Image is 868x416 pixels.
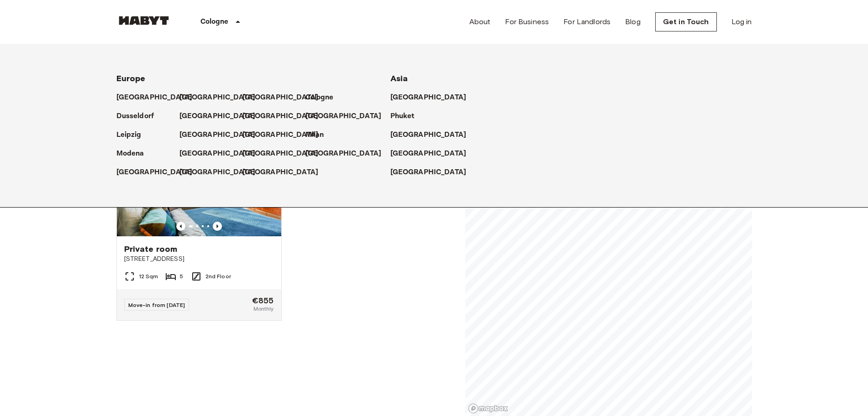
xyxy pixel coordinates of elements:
[242,111,328,122] a: [GEOGRAPHIC_DATA]
[468,403,508,414] a: Mapbox logo
[200,16,229,27] p: Cologne
[116,16,171,25] img: Habyt
[305,148,391,159] a: [GEOGRAPHIC_DATA]
[179,167,265,178] a: [GEOGRAPHIC_DATA]
[116,167,202,178] a: [GEOGRAPHIC_DATA]
[179,148,256,159] p: [GEOGRAPHIC_DATA]
[390,148,476,159] a: [GEOGRAPHIC_DATA]
[242,148,328,159] a: [GEOGRAPHIC_DATA]
[242,130,328,140] a: [GEOGRAPHIC_DATA]
[305,148,382,159] p: [GEOGRAPHIC_DATA]
[116,148,153,159] a: Modena
[390,130,476,140] a: [GEOGRAPHIC_DATA]
[242,167,328,178] a: [GEOGRAPHIC_DATA]
[179,111,256,122] p: [GEOGRAPHIC_DATA]
[242,92,319,103] p: [GEOGRAPHIC_DATA]
[179,148,265,159] a: [GEOGRAPHIC_DATA]
[139,272,158,281] span: 12 Sqm
[390,111,424,122] a: Phuket
[390,148,467,159] p: [GEOGRAPHIC_DATA]
[124,244,178,255] span: Private room
[242,111,319,122] p: [GEOGRAPHIC_DATA]
[305,130,324,140] p: Milan
[116,130,151,140] a: Leipzig
[116,130,142,140] p: Leipzig
[390,92,467,103] p: [GEOGRAPHIC_DATA]
[179,130,256,140] p: [GEOGRAPHIC_DATA]
[116,111,154,122] p: Dusseldorf
[179,167,256,178] p: [GEOGRAPHIC_DATA]
[390,167,467,178] p: [GEOGRAPHIC_DATA]
[176,222,185,231] button: Previous image
[116,126,282,321] a: Marketing picture of unit DE-07-006-001-05HFPrevious imagePrevious imagePrivate room[STREET_ADDRE...
[179,130,265,140] a: [GEOGRAPHIC_DATA]
[305,92,343,103] a: Cologne
[242,130,319,140] p: [GEOGRAPHIC_DATA]
[116,167,193,178] p: [GEOGRAPHIC_DATA]
[116,73,146,83] span: Europe
[625,16,641,27] a: Blog
[242,148,319,159] p: [GEOGRAPHIC_DATA]
[179,111,265,122] a: [GEOGRAPHIC_DATA]
[179,92,265,103] a: [GEOGRAPHIC_DATA]
[731,16,752,27] a: Log in
[252,296,274,305] span: €855
[180,272,183,281] span: 5
[390,92,476,103] a: [GEOGRAPHIC_DATA]
[305,92,334,103] p: Cologne
[179,92,256,103] p: [GEOGRAPHIC_DATA]
[390,111,415,122] p: Phuket
[253,305,274,313] span: Monthly
[205,272,231,281] span: 2nd Floor
[124,255,274,264] span: [STREET_ADDRESS]
[116,92,202,103] a: [GEOGRAPHIC_DATA]
[505,16,549,27] a: For Business
[469,16,491,27] a: About
[390,130,467,140] p: [GEOGRAPHIC_DATA]
[116,111,163,122] a: Dusseldorf
[305,130,333,140] a: Milan
[242,92,328,103] a: [GEOGRAPHIC_DATA]
[655,12,717,31] a: Get in Touch
[305,111,382,122] p: [GEOGRAPHIC_DATA]
[242,167,319,178] p: [GEOGRAPHIC_DATA]
[128,302,185,308] span: Move-in from [DATE]
[390,73,408,83] span: Asia
[563,16,610,27] a: For Landlords
[116,92,193,103] p: [GEOGRAPHIC_DATA]
[305,111,391,122] a: [GEOGRAPHIC_DATA]
[116,148,144,159] p: Modena
[213,222,222,231] button: Previous image
[390,167,476,178] a: [GEOGRAPHIC_DATA]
